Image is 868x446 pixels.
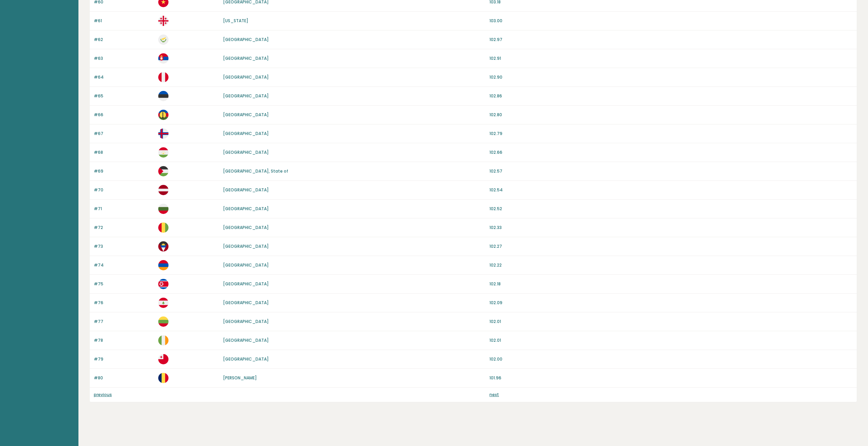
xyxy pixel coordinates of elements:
p: 102.54 [489,187,853,193]
a: [GEOGRAPHIC_DATA] [223,55,269,61]
a: [GEOGRAPHIC_DATA] [223,187,269,193]
p: #72 [94,225,154,231]
p: #79 [94,356,154,362]
a: [GEOGRAPHIC_DATA] [223,225,269,230]
p: 102.86 [489,93,853,99]
a: [PERSON_NAME] [223,375,257,381]
a: [GEOGRAPHIC_DATA] [223,112,269,118]
img: lv.svg [158,185,168,195]
a: [GEOGRAPHIC_DATA] [223,93,269,99]
p: #68 [94,149,154,156]
p: 102.80 [489,112,853,118]
p: 102.90 [489,74,853,80]
p: #73 [94,243,154,249]
a: [GEOGRAPHIC_DATA] [223,131,269,136]
a: [GEOGRAPHIC_DATA] [223,149,269,155]
p: 102.01 [489,319,853,325]
p: 102.00 [489,356,853,362]
p: #65 [94,93,154,99]
a: [GEOGRAPHIC_DATA] [223,37,269,42]
p: #70 [94,187,154,193]
img: am.svg [158,260,168,270]
img: gn.svg [158,222,168,233]
p: 102.33 [489,225,853,231]
p: 101.96 [489,375,853,381]
p: 102.79 [489,131,853,137]
p: 102.18 [489,281,853,287]
img: lt.svg [158,316,168,327]
p: #64 [94,74,154,80]
a: [GEOGRAPHIC_DATA] [223,206,269,212]
p: 102.27 [489,243,853,249]
p: #76 [94,300,154,306]
a: [GEOGRAPHIC_DATA] [223,300,269,306]
p: #62 [94,37,154,43]
p: 103.00 [489,18,853,24]
p: #69 [94,168,154,174]
a: [GEOGRAPHIC_DATA] [223,262,269,268]
a: [GEOGRAPHIC_DATA] [223,356,269,362]
p: 102.57 [489,168,853,174]
img: kp.svg [158,279,168,289]
img: nc.svg [158,110,168,120]
p: 102.91 [489,55,853,62]
p: #61 [94,18,154,24]
p: 102.09 [489,300,853,306]
a: [GEOGRAPHIC_DATA] [223,281,269,287]
p: #75 [94,281,154,287]
p: 102.01 [489,337,853,343]
a: [GEOGRAPHIC_DATA] [223,319,269,324]
img: bg.svg [158,204,168,214]
p: #63 [94,55,154,62]
a: [GEOGRAPHIC_DATA] [223,337,269,343]
p: #71 [94,206,154,212]
a: [US_STATE] [223,18,248,24]
p: 102.22 [489,262,853,268]
p: #74 [94,262,154,268]
img: pe.svg [158,72,168,82]
img: rs.svg [158,53,168,64]
img: tj.svg [158,147,168,158]
img: cy.svg [158,35,168,45]
p: 102.52 [489,206,853,212]
img: ag.svg [158,241,168,252]
p: 102.97 [489,37,853,43]
img: td.svg [158,373,168,383]
img: ps.svg [158,166,168,176]
a: [GEOGRAPHIC_DATA], State of [223,168,288,174]
p: #66 [94,112,154,118]
img: ee.svg [158,91,168,101]
a: [GEOGRAPHIC_DATA] [223,243,269,249]
a: next [489,392,499,397]
p: #67 [94,131,154,137]
img: to.svg [158,354,168,364]
img: ie.svg [158,335,168,346]
p: #78 [94,337,154,343]
a: [GEOGRAPHIC_DATA] [223,74,269,80]
img: ge.svg [158,16,168,26]
p: #77 [94,319,154,325]
img: fo.svg [158,129,168,139]
a: previous [94,392,112,397]
p: 102.66 [489,149,853,156]
p: #80 [94,375,154,381]
img: lb.svg [158,298,168,308]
